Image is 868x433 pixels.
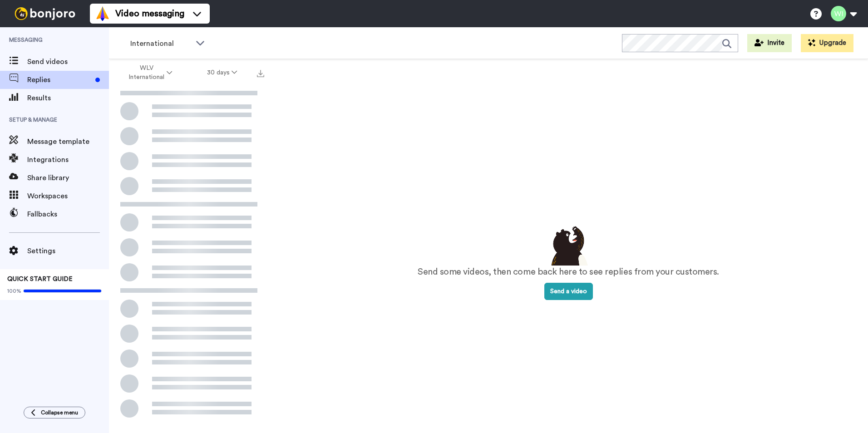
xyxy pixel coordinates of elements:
[128,64,165,82] span: WLV International
[27,74,92,85] span: Replies
[27,246,109,256] span: Settings
[27,93,109,103] span: Results
[801,34,853,52] button: Upgrade
[27,136,109,147] span: Message template
[254,66,267,79] button: Export all results that match these filters now.
[27,191,109,202] span: Workspaces
[95,6,110,21] img: vm-color.svg
[544,288,593,295] a: Send a video
[7,287,21,295] span: 100%
[111,60,190,85] button: WLV International
[130,38,191,49] span: International
[24,407,85,418] button: Collapse menu
[41,409,78,416] span: Collapse menu
[544,283,593,300] button: Send a video
[27,154,109,165] span: Integrations
[190,64,255,81] button: 30 days
[27,209,109,220] span: Fallbacks
[747,34,792,52] button: Invite
[27,172,109,183] span: Share library
[7,276,73,282] span: QUICK START GUIDE
[257,70,264,77] img: export.svg
[11,7,79,20] img: bj-logo-header-white.svg
[546,224,591,266] img: results-emptystates.png
[418,266,719,279] p: Send some videos, then come back here to see replies from your customers.
[27,56,109,67] span: Send videos
[115,7,184,20] span: Video messaging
